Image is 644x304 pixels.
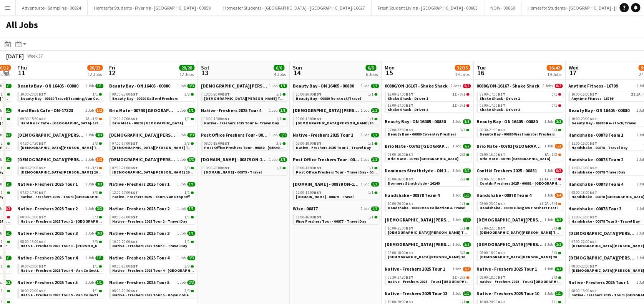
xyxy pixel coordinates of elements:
button: NOW - 00860 [484,0,521,15]
span: Week 37 [25,53,45,59]
button: Homes for Students - [GEOGRAPHIC_DATA] - [GEOGRAPHIC_DATA]-16627 [217,0,372,15]
button: Homes for Students - Flyering - [GEOGRAPHIC_DATA] - 00859 [88,0,217,15]
div: [DATE] [6,52,24,60]
button: Fresh Student Living - [GEOGRAPHIC_DATA] - 00863 [372,0,484,15]
button: Adventuros - Sampling - 00824 [16,0,88,15]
